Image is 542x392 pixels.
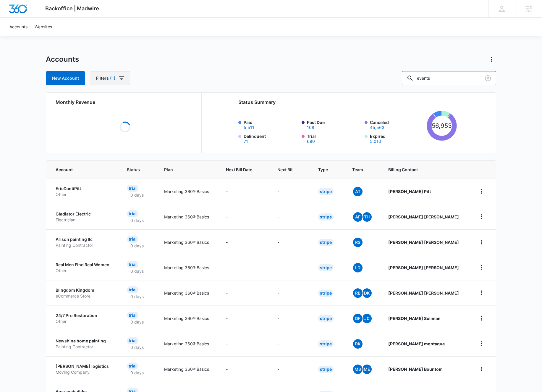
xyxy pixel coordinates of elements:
[370,133,424,143] label: Expired
[127,236,138,243] div: Trial
[353,263,363,272] span: LD
[362,314,372,323] span: JC
[56,186,113,197] a: EricDantiPittOther
[370,139,381,143] button: Expired
[244,119,298,130] label: Paid
[45,5,99,12] span: Backoffice | Madwire
[219,356,270,382] td: -
[477,364,486,374] button: home
[388,214,459,219] strong: [PERSON_NAME] [PERSON_NAME]
[219,306,270,331] td: -
[56,211,113,217] p: Gladiator Electric
[219,204,270,229] td: -
[219,255,270,280] td: -
[219,229,270,255] td: -
[56,236,113,248] a: Arison painting llcPainting Contractor
[219,179,270,204] td: -
[388,240,459,245] strong: [PERSON_NAME] [PERSON_NAME]
[318,340,334,347] div: Stripe
[388,341,445,346] strong: [PERSON_NAME] montague
[56,99,194,106] h2: Monthly Revenue
[318,213,334,220] div: Stripe
[244,133,298,143] label: Delinquent
[477,212,486,221] button: home
[477,313,486,323] button: home
[219,331,270,356] td: -
[370,125,384,130] button: Canceled
[353,238,363,247] span: RS
[388,316,441,321] strong: [PERSON_NAME] Suliman
[164,315,212,321] p: Marketing 360® Basics
[477,263,486,272] button: home
[56,262,113,268] p: Real Men Find Real Women
[270,255,311,280] td: -
[127,293,147,300] p: 0 days
[307,133,361,143] label: Trial
[164,239,212,245] p: Marketing 360® Basics
[226,166,255,173] span: Next Bill Date
[219,280,270,306] td: -
[164,214,212,220] p: Marketing 360® Basics
[483,73,493,83] button: Clear
[318,239,334,246] div: Stripe
[487,55,496,64] button: Actions
[127,312,138,319] div: Trial
[6,18,31,36] a: Accounts
[353,365,363,374] span: MS
[56,344,113,350] p: Painting Contractor
[353,212,363,222] span: AF
[270,306,311,331] td: -
[270,204,311,229] td: -
[56,363,113,369] p: [PERSON_NAME] logistics
[127,344,147,350] p: 0 days
[362,212,372,222] span: TH
[56,211,113,223] a: Gladiator ElectricElectrician
[56,293,113,299] p: eCommerce Store
[46,55,79,64] h1: Accounts
[56,166,104,173] span: Account
[318,188,334,195] div: Stripe
[318,290,334,297] div: Stripe
[164,290,212,296] p: Marketing 360® Basics
[127,286,138,293] div: Trial
[244,125,254,130] button: Paid
[164,341,212,347] p: Marketing 360® Basics
[318,315,334,322] div: Stripe
[164,188,212,195] p: Marketing 360® Basics
[56,287,113,299] a: Blingdom KingdomeCommerce Store
[388,290,459,295] strong: [PERSON_NAME] [PERSON_NAME]
[46,71,85,85] a: New Account
[402,71,496,85] input: Search
[56,268,113,274] p: Other
[362,288,372,298] span: DK
[352,166,365,173] span: Team
[238,99,457,106] h2: Status Summary
[270,179,311,204] td: -
[31,18,56,36] a: Websites
[164,366,212,372] p: Marketing 360® Basics
[477,339,486,348] button: home
[270,331,311,356] td: -
[318,264,334,271] div: Stripe
[353,314,363,323] span: DF
[127,268,147,274] p: 0 days
[56,287,113,293] p: Blingdom Kingdom
[477,288,486,298] button: home
[388,367,443,372] strong: [PERSON_NAME] Bountom
[56,369,113,375] p: Moving Company
[353,288,363,298] span: RB
[244,139,248,143] button: Delinquent
[432,122,452,129] tspan: 56,953
[56,363,113,375] a: [PERSON_NAME] logisticsMoving Company
[56,338,113,349] a: Newshine home paintingPainting Contractor
[362,365,372,374] span: ME
[388,189,431,194] strong: [PERSON_NAME] Pitt
[56,217,113,223] p: Electrician
[307,119,361,130] label: Past Due
[477,187,486,196] button: home
[127,243,147,249] p: 0 days
[127,319,147,325] p: 0 days
[370,119,424,130] label: Canceled
[56,242,113,248] p: Painting Contractor
[318,366,334,373] div: Stripe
